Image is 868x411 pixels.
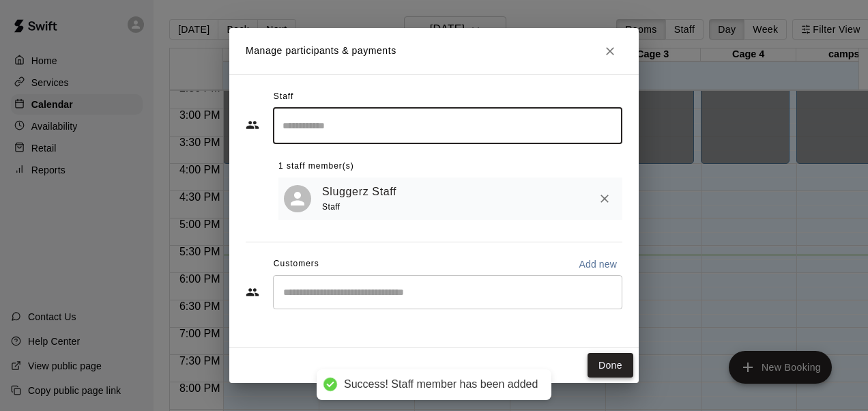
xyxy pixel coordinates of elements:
button: Remove [592,186,617,211]
a: Sluggerz Staff [322,183,396,201]
svg: Customers [246,285,259,299]
button: Add new [573,253,622,275]
p: Manage participants & payments [246,44,396,58]
span: Staff [322,202,340,212]
div: Search staff [273,108,622,144]
div: Start typing to search customers... [273,275,622,309]
button: Close [598,39,622,63]
svg: Staff [246,118,259,132]
span: 1 staff member(s) [278,156,354,178]
span: Staff [274,86,293,108]
p: Add new [579,257,617,271]
div: Success! Staff member has been added [344,378,538,392]
button: Done [588,353,633,378]
span: Customers [274,253,319,275]
div: Sluggerz Staff [284,185,311,212]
